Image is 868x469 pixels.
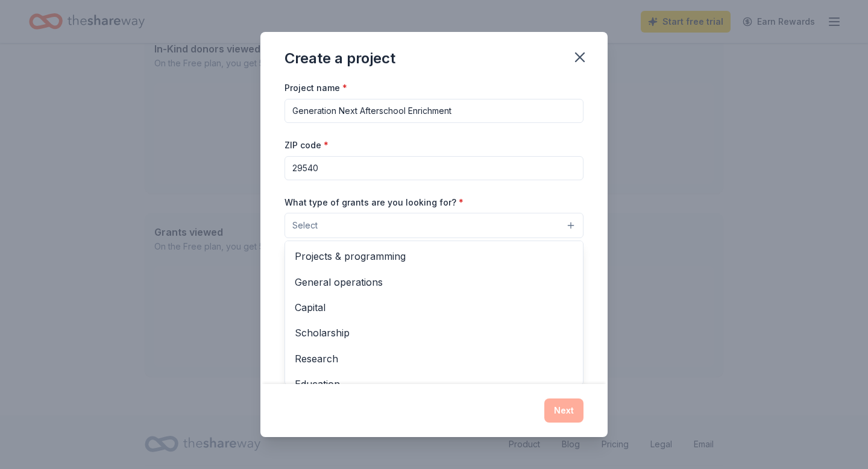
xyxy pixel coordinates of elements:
span: Projects & programming [295,248,573,264]
span: Scholarship [295,325,573,341]
div: Select [285,241,583,385]
span: Capital [295,300,573,315]
span: Select [292,218,318,233]
span: Education [295,376,573,392]
span: Research [295,351,573,367]
span: General operations [295,274,573,290]
button: Select [285,213,583,238]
